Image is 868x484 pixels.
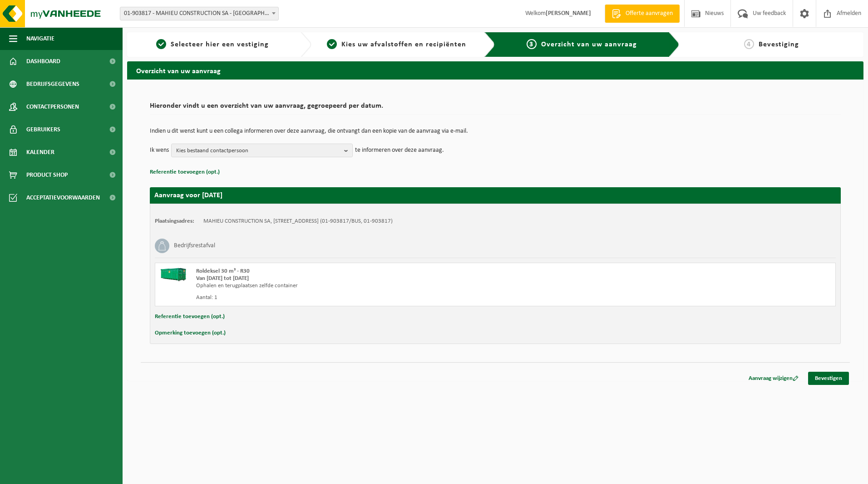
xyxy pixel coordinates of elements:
a: Aanvraag wijzigen [742,372,805,385]
strong: Aanvraag voor [DATE] [154,192,222,199]
span: Bedrijfsgegevens [26,73,79,95]
span: 01-903817 - MAHIEU CONSTRUCTION SA - COMINES [120,7,278,20]
a: 2Kies uw afvalstoffen en recipiënten [316,39,478,50]
button: Referentie toevoegen (opt.) [155,311,225,323]
strong: [PERSON_NAME] [546,10,591,17]
strong: Van [DATE] tot [DATE] [196,275,249,281]
h2: Hieronder vindt u een overzicht van uw aanvraag, gegroepeerd per datum. [150,102,841,115]
p: Ik wens [150,144,169,157]
span: Contactpersonen [26,95,79,118]
span: Kies bestaand contactpersoon [176,144,340,158]
a: 1Selecteer hier een vestiging [132,39,293,50]
a: Bevestigen [808,372,849,385]
span: 2 [327,39,337,49]
span: Navigatie [26,27,54,50]
span: Bevestiging [759,41,799,48]
span: Gebruikers [26,118,60,141]
div: Aantal: 1 [196,294,532,301]
button: Referentie toevoegen (opt.) [150,166,220,178]
span: Product Shop [26,164,68,186]
button: Kies bestaand contactpersoon [171,144,353,157]
p: te informeren over deze aanvraag. [355,144,444,157]
span: 01-903817 - MAHIEU CONSTRUCTION SA - COMINES [120,7,279,20]
button: Opmerking toevoegen (opt.) [155,327,226,339]
a: Offerte aanvragen [605,5,680,23]
span: Kalender [26,141,54,164]
span: Selecteer hier een vestiging [171,41,269,48]
strong: Plaatsingsadres: [155,218,194,224]
span: Offerte aanvragen [623,9,675,18]
span: Dashboard [26,50,60,73]
div: Ophalen en terugplaatsen zelfde container [196,282,532,289]
span: 3 [527,39,537,49]
p: Indien u dit wenst kunt u een collega informeren over deze aanvraag, die ontvangt dan een kopie v... [150,128,841,135]
span: Kies uw afvalstoffen en recipiënten [341,41,466,48]
td: MAHIEU CONSTRUCTION SA, [STREET_ADDRESS] (01-903817/BUS, 01-903817) [203,218,393,225]
h3: Bedrijfsrestafval [174,239,215,253]
span: 4 [744,39,754,49]
h2: Overzicht van uw aanvraag [127,61,863,79]
span: Acceptatievoorwaarden [26,186,100,209]
span: 1 [156,39,166,49]
span: Overzicht van uw aanvraag [541,41,637,48]
img: HK-XR-30-GN-00.png [160,268,187,281]
span: Roldeksel 30 m³ - R30 [196,268,250,274]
